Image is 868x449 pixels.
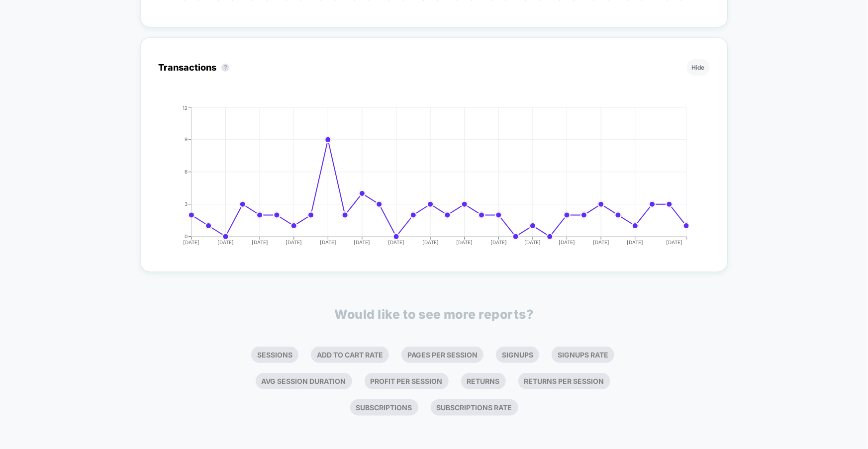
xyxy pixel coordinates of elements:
[490,239,507,245] tspan: [DATE]
[559,239,576,245] tspan: [DATE]
[593,239,609,245] tspan: [DATE]
[185,169,188,175] tspan: 6
[251,347,298,363] li: Sessions
[183,239,199,245] tspan: [DATE]
[461,373,506,389] li: Returns
[388,239,404,245] tspan: [DATE]
[552,347,614,363] li: Signups Rate
[422,239,439,245] tspan: [DATE]
[185,201,188,207] tspan: 3
[256,373,352,389] li: Avg Session Duration
[350,399,418,416] li: Subscriptions
[148,105,700,254] div: TRANSACTIONS
[496,347,539,363] li: Signups
[158,62,234,73] div: Transactions
[185,233,188,239] tspan: 0
[221,64,229,72] button: ?
[627,239,644,245] tspan: [DATE]
[217,239,234,245] tspan: [DATE]
[185,136,188,142] tspan: 9
[286,239,302,245] tspan: [DATE]
[401,347,483,363] li: Pages Per Session
[354,239,370,245] tspan: [DATE]
[251,239,268,245] tspan: [DATE]
[667,239,683,245] tspan: [DATE]
[525,239,541,245] tspan: [DATE]
[518,373,610,389] li: Returns Per Session
[335,307,534,322] p: Would like to see more reports?
[311,347,389,363] li: Add To Cart Rate
[365,373,449,389] li: Profit Per Session
[457,239,473,245] tspan: [DATE]
[320,239,336,245] tspan: [DATE]
[431,399,518,416] li: Subscriptions Rate
[183,104,188,110] tspan: 12
[687,59,710,76] button: Hide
